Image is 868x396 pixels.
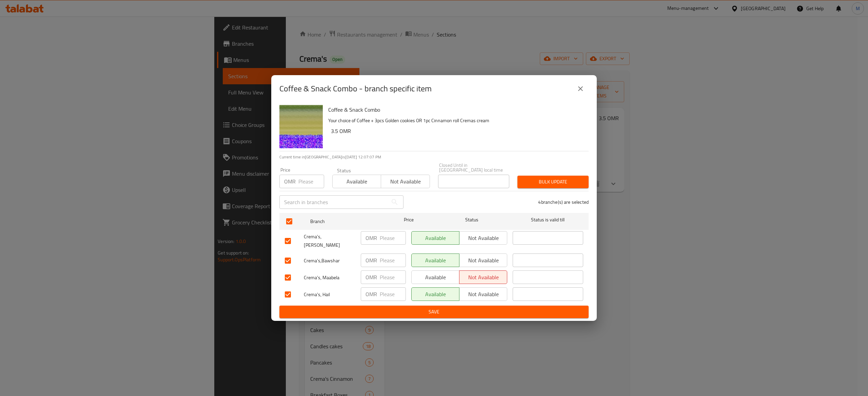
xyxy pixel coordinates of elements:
span: Not available [462,289,505,299]
p: OMR [366,234,377,242]
span: Branch [310,217,381,226]
input: Please enter price [298,175,324,188]
p: OMR [366,290,377,298]
span: Save [285,308,583,316]
button: Available [411,287,459,301]
span: Price [386,216,431,224]
input: Please enter price [380,254,406,267]
button: Available [411,254,459,267]
input: Please enter price [380,231,406,245]
span: Crema's, Hail [304,290,355,299]
p: OMR [366,273,377,281]
p: 4 branche(s) are selected [538,199,589,205]
button: Save [279,306,589,318]
span: Status is valid till [513,216,583,224]
span: Not available [462,272,505,282]
button: Not available [459,270,507,284]
button: Not available [459,287,507,301]
button: Not available [381,175,430,188]
button: Bulk update [517,176,589,188]
span: Available [335,177,378,186]
p: Current time in [GEOGRAPHIC_DATA] is [DATE] 12:07:07 PM [279,154,589,160]
span: Not available [384,177,427,186]
span: Available [414,256,457,265]
span: Crema's, [PERSON_NAME] [304,233,355,249]
span: Not available [462,233,505,243]
button: Available [332,175,381,188]
span: Bulk update [523,178,583,186]
p: OMR [366,256,377,264]
img: Coffee & Snack Combo [279,105,323,148]
p: OMR [284,177,296,185]
input: Please enter price [380,287,406,301]
button: Available [411,270,459,284]
button: close [572,81,589,97]
h2: Coffee & Snack Combo - branch specific item [279,83,432,94]
h6: 3.5 OMR [331,126,583,136]
p: Your choice of Coffee + 3pcs Golden cookies OR 1pc Cinnamon roll Cremas cream [328,116,583,125]
span: Available [414,233,457,243]
button: Not available [459,254,507,267]
input: Search in branches [279,195,388,209]
span: Available [414,289,457,299]
span: Crema's, Maabela [304,273,355,282]
span: Not available [462,256,505,265]
span: Available [414,272,457,282]
span: Status [437,216,507,224]
input: Please enter price [380,270,406,284]
button: Available [411,231,459,245]
h6: Coffee & Snack Combo [328,105,583,114]
span: Crema's,Bawshar [304,257,355,265]
button: Not available [459,231,507,245]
